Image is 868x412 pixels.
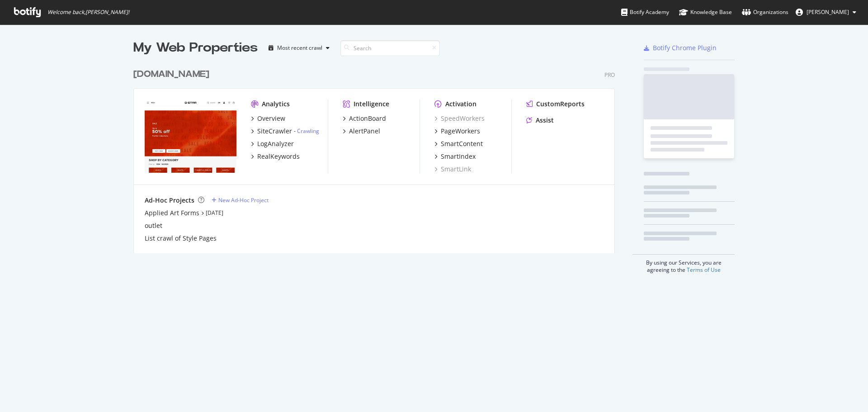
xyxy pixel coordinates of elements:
[788,5,863,19] button: [PERSON_NAME]
[687,266,721,274] a: Terms of Use
[343,127,380,136] a: AlertPanel
[679,8,732,17] div: Knowledge Base
[349,114,386,123] div: ActionBoard
[257,139,294,148] div: LogAnalyzer
[218,196,269,204] div: New Ad-Hoc Project
[441,139,483,148] div: SmartContent
[133,68,213,81] a: [DOMAIN_NAME]
[434,114,485,123] a: SpeedWorkers
[536,99,585,109] div: CustomReports
[257,114,285,123] div: Overview
[251,127,319,136] a: SiteCrawler- Crawling
[277,45,322,51] div: Most recent crawl
[621,8,669,17] div: Botify Academy
[297,127,319,135] a: Crawling
[434,152,476,161] a: SmartIndex
[145,99,236,173] img: www.g-star.com
[262,99,290,109] div: Analytics
[251,152,300,161] a: RealKeywords
[133,57,622,253] div: grid
[265,41,333,55] button: Most recent crawl
[742,8,788,17] div: Organizations
[644,43,717,52] a: Botify Chrome Plugin
[807,8,849,16] span: Alexa Kiradzhibashyan
[206,209,223,217] a: [DATE]
[257,152,300,161] div: RealKeywords
[145,196,194,205] div: Ad-Hoc Projects
[294,127,319,135] div: -
[133,39,258,57] div: My Web Properties
[251,114,285,123] a: Overview
[343,114,386,123] a: ActionBoard
[536,116,554,125] div: Assist
[257,127,292,136] div: SiteCrawler
[632,254,735,274] div: By using our Services, you are agreeing to the
[434,127,480,136] a: PageWorkers
[441,152,476,161] div: SmartIndex
[349,127,380,136] div: AlertPanel
[145,221,162,230] a: outlet
[145,234,217,243] a: List crawl of Style Pages
[434,139,483,148] a: SmartContent
[340,40,440,56] input: Search
[212,196,269,204] a: New Ad-Hoc Project
[445,99,476,109] div: Activation
[354,99,389,109] div: Intelligence
[434,165,471,174] a: SmartLink
[145,208,199,218] a: Applied Art Forms
[604,71,615,79] div: Pro
[133,68,209,81] div: [DOMAIN_NAME]
[526,116,554,125] a: Assist
[526,99,585,109] a: CustomReports
[251,139,294,148] a: LogAnalyzer
[47,9,129,16] span: Welcome back, [PERSON_NAME] !
[653,43,717,52] div: Botify Chrome Plugin
[441,127,480,136] div: PageWorkers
